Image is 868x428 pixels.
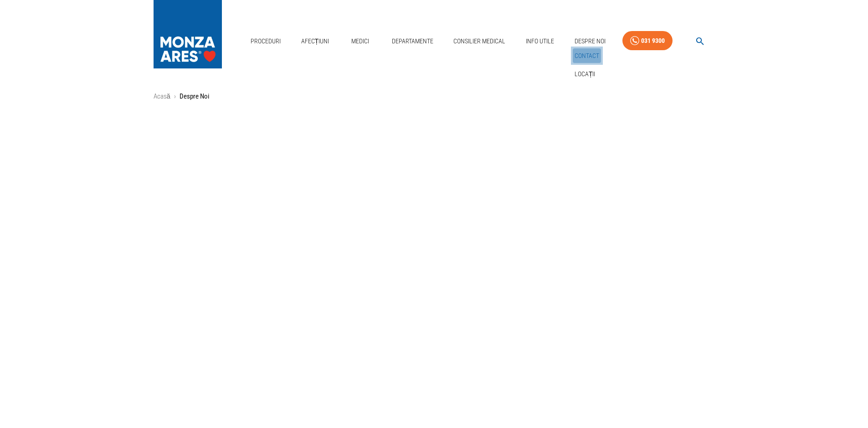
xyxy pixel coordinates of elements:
a: 031 9300 [622,31,673,51]
a: Afecțiuni [298,32,333,51]
nav: breadcrumb [154,91,715,102]
div: Contact [571,47,603,65]
a: Info Utile [522,32,558,51]
a: Locații [573,67,597,82]
a: Despre Noi [571,32,609,51]
div: Locații [571,65,603,84]
a: Acasă [154,92,170,100]
a: Medici [346,32,375,51]
a: Consilier Medical [450,32,509,51]
nav: secondary mailbox folders [571,47,603,84]
a: Departamente [388,32,437,51]
div: 031 9300 [641,35,665,47]
a: Contact [573,48,601,63]
li: › [174,91,176,102]
p: Despre Noi [180,91,209,102]
a: Proceduri [247,32,284,51]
